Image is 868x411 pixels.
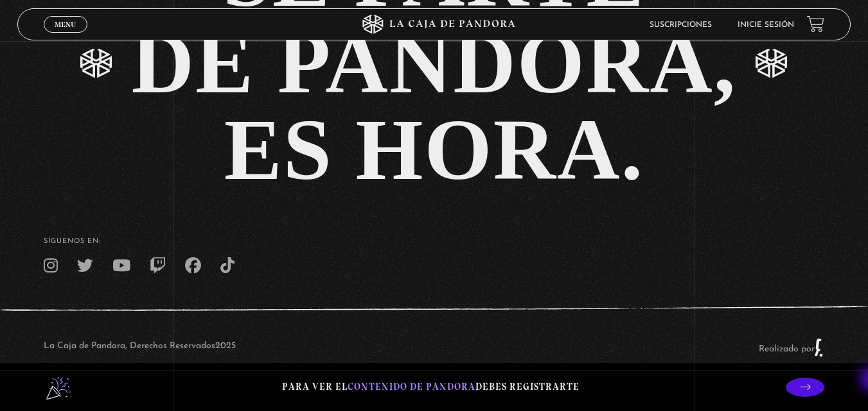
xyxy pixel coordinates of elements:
p: Para ver el debes registrarte [282,378,580,396]
a: View your shopping cart [807,15,824,33]
a: Realizado por [759,344,824,354]
span: Cerrar [50,31,80,40]
span: contenido de Pandora [348,381,475,392]
a: Inicie sesión [738,21,794,29]
span: Menu [55,21,76,28]
a: Suscripciones [650,21,712,29]
p: La Caja de Pandora, Derechos Reservados 2025 [44,338,236,357]
h4: SÍguenos en: [44,238,825,245]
